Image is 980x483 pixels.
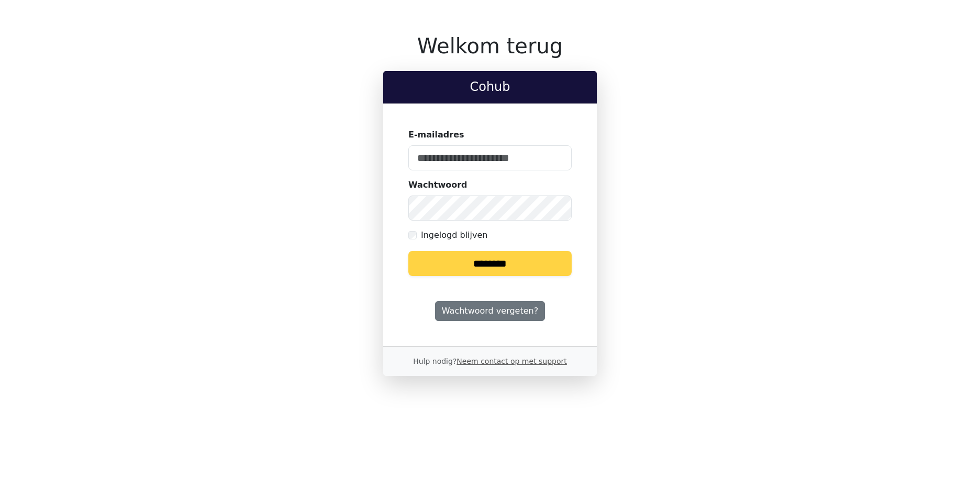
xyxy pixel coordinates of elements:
small: Hulp nodig? [413,357,567,365]
label: Ingelogd blijven [421,229,487,241]
label: Wachtwoord [408,179,467,191]
label: E-mailadres [408,129,464,141]
h1: Welkom terug [383,33,597,59]
a: Wachtwoord vergeten? [435,301,545,321]
a: Neem contact op met support [456,357,566,365]
h2: Cohub [392,79,588,95]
